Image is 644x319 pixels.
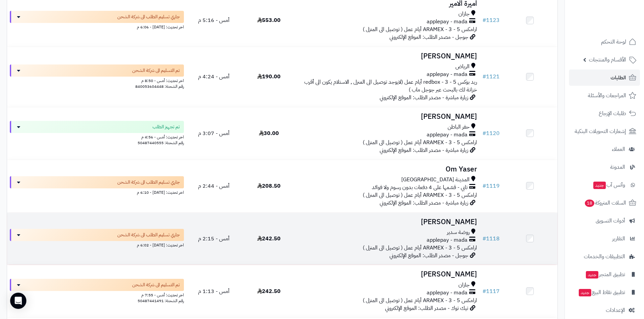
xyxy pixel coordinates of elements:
[138,140,184,146] span: رقم الشحنة: 50487440555
[584,198,626,208] span: السلات المتروكة
[569,141,640,157] a: العملاء
[198,235,230,243] span: أمس - 2:15 م
[10,291,184,298] div: اخر تحديث: أمس - 7:55 م
[447,229,470,236] span: روضة سدير
[482,16,486,24] span: #
[578,288,625,297] span: تطبيق نقاط البيع
[299,113,477,121] h3: [PERSON_NAME]
[585,200,594,207] span: 18
[427,289,468,297] span: applepay - mada
[10,188,184,195] div: اخر تحديث: [DATE] - 6:10 م
[299,270,477,278] h3: [PERSON_NAME]
[569,284,640,300] a: تطبيق نقاط البيعجديد
[363,244,477,252] span: ارامكس ARAMEX - 3 - 5 أيام عمل ( توصيل الى المنزل )
[10,133,184,140] div: اخر تحديث: أمس - 4:56 م
[482,182,486,190] span: #
[593,182,606,189] span: جديد
[304,78,477,94] span: ريد بوكس redbox - 3 - 5 أيام عمل (لايوجد توصيل الى المنزل , الاستلام يكون الى أقرب خزانة لك بالبح...
[389,33,468,41] span: جوجل - مصدر الطلب: الموقع الإلكتروني
[482,287,486,295] span: #
[132,282,180,288] span: تم التسليم الى شركة الشحن
[482,16,500,24] a: #1123
[596,216,625,225] span: أدوات التسويق
[482,73,500,81] a: #1121
[198,287,230,295] span: أمس - 1:13 م
[569,213,640,229] a: أدوات التسويق
[584,252,625,261] span: التطبيقات والخدمات
[10,77,184,84] div: اخر تحديث: أمس - 8:50 م
[198,129,230,137] span: أمس - 3:07 م
[259,129,279,137] span: 30.00
[138,298,184,304] span: رقم الشحنة: 50487441491
[299,52,477,60] h3: [PERSON_NAME]
[363,25,477,33] span: ارامكس ARAMEX - 3 - 5 أيام عمل ( توصيل الى المنزل )
[569,34,640,50] a: لوحة التحكم
[10,241,184,248] div: اخر تحديث: [DATE] - 6:02 م
[389,251,468,260] span: جوجل - مصدر الطلب: الموقع الإلكتروني
[135,83,184,89] span: رقم الشحنة: 840053604448
[586,271,598,278] span: جديد
[569,248,640,265] a: التطبيقات والخدمات
[612,234,625,243] span: التقارير
[482,287,500,295] a: #1117
[257,73,281,81] span: 190.00
[588,91,626,100] span: المراجعات والأسئلة
[482,182,500,190] a: #1119
[385,304,468,312] span: تيك توك - مصدر الطلب: الموقع الإلكتروني
[599,109,626,118] span: طلبات الإرجاع
[458,10,470,18] span: جازان
[401,176,470,184] span: المدينة [GEOGRAPHIC_DATA]
[482,129,486,137] span: #
[257,16,281,24] span: 553.00
[380,94,468,102] span: زيارة مباشرة - مصدر الطلب: الموقع الإلكتروني
[611,73,626,82] span: الطلبات
[448,123,470,131] span: حفر الباطن
[569,302,640,318] a: الإعدادات
[132,67,180,74] span: تم التسليم الى شركة الشحن
[569,266,640,283] a: تطبيق المتجرجديد
[380,199,468,207] span: زيارة مباشرة - مصدر الطلب: الموقع الإلكتروني
[569,195,640,211] a: السلات المتروكة18
[569,177,640,193] a: وآتس آبجديد
[612,144,625,154] span: العملاء
[363,191,477,199] span: ارامكس ARAMEX - 3 - 5 أيام عمل ( توصيل الى المنزل )
[569,231,640,247] a: التقارير
[10,23,184,30] div: اخر تحديث: [DATE] - 6:06 م
[299,165,477,173] h3: Om Yaser
[257,287,281,295] span: 242.50
[598,18,638,32] img: logo-2.png
[589,55,626,64] span: الأقسام والمنتجات
[198,16,230,24] span: أمس - 5:16 م
[482,235,500,243] a: #1118
[257,235,281,243] span: 242.50
[458,281,470,289] span: جازان
[482,235,486,243] span: #
[198,182,230,190] span: أمس - 2:44 م
[593,180,625,190] span: وآتس آب
[117,14,180,20] span: جاري تسليم الطلب الى شركة الشحن
[427,18,468,26] span: applepay - mada
[198,73,230,81] span: أمس - 4:24 م
[482,73,486,81] span: #
[575,127,626,136] span: إشعارات التحويلات البنكية
[10,293,26,309] div: Open Intercom Messenger
[372,184,468,191] span: تابي - قسّمها على 4 دفعات بدون رسوم ولا فوائد
[427,131,468,139] span: applepay - mada
[585,270,625,279] span: تطبيق المتجر
[610,162,625,172] span: المدونة
[427,71,468,78] span: applepay - mada
[569,70,640,86] a: الطلبات
[117,232,180,238] span: جاري تسليم الطلب الى شركة الشحن
[579,289,591,296] span: جديد
[152,124,180,130] span: تم تجهيز الطلب
[601,37,626,47] span: لوحة التحكم
[482,129,500,137] a: #1120
[569,159,640,175] a: المدونة
[380,146,468,154] span: زيارة مباشرة - مصدر الطلب: الموقع الإلكتروني
[363,138,477,147] span: ارامكس ARAMEX - 3 - 5 أيام عمل ( توصيل الى المنزل )
[363,296,477,304] span: ارامكس ARAMEX - 3 - 5 أيام عمل ( توصيل الى المنزل )
[606,305,625,315] span: الإعدادات
[257,182,281,190] span: 208.50
[569,87,640,104] a: المراجعات والأسئلة
[569,105,640,122] a: طلبات الإرجاع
